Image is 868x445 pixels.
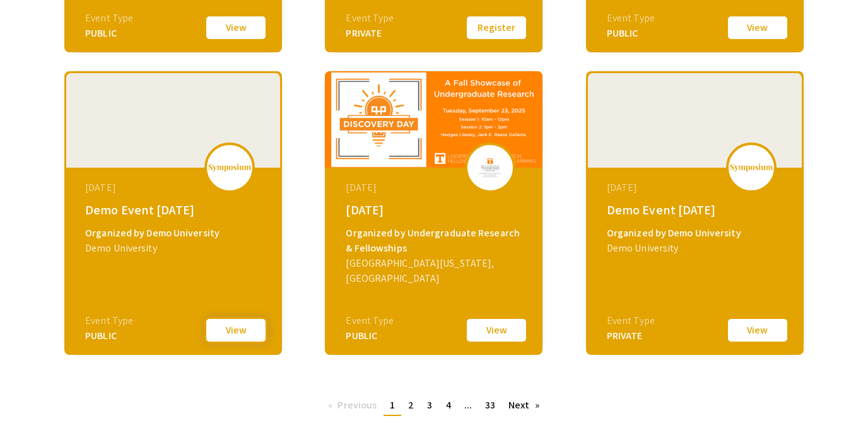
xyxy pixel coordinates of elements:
span: 1 [390,398,395,412]
div: PUBLIC [607,26,655,41]
div: Demo Event [DATE] [85,200,264,219]
div: Organized by Demo University [607,226,786,241]
img: logo_v2.png [729,163,773,172]
button: View [204,317,267,344]
div: Event Type [85,11,133,26]
span: 3 [427,398,432,412]
span: 4 [446,398,451,412]
button: View [726,317,789,344]
button: Register [465,14,528,41]
div: Demo Event [DATE] [607,200,786,219]
div: Event Type [607,313,655,328]
button: View [204,14,267,41]
img: discovery-day-2025_eventCoverPhoto_44667f__thumb.png [325,71,542,168]
span: Previous [337,398,377,412]
span: 33 [485,398,495,412]
img: discovery-day-2025_eventLogo_8ba5b6_.png [471,151,509,183]
div: PUBLIC [346,328,394,344]
span: 2 [408,398,414,412]
div: PRIVATE [607,328,655,344]
div: PRIVATE [346,26,394,41]
ul: Pagination [322,396,546,416]
div: [DATE] [346,180,525,195]
button: View [726,14,789,41]
div: [DATE] [607,180,786,195]
iframe: Chat [9,388,54,436]
div: [DATE] [346,200,525,219]
div: [GEOGRAPHIC_DATA][US_STATE], [GEOGRAPHIC_DATA] [346,256,525,286]
button: View [465,317,528,344]
div: Organized by Demo University [85,226,264,241]
img: logo_v2.png [208,163,252,172]
span: ... [464,398,472,412]
div: Demo University [607,241,786,256]
div: Event Type [346,11,394,26]
div: Demo University [85,241,264,256]
div: Event Type [607,11,655,26]
div: PUBLIC [85,26,133,41]
div: [DATE] [85,180,264,195]
div: PUBLIC [85,328,133,344]
div: Event Type [346,313,394,328]
div: Event Type [85,313,133,328]
a: Next page [502,396,546,415]
div: Organized by Undergraduate Research & Fellowships [346,226,525,256]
